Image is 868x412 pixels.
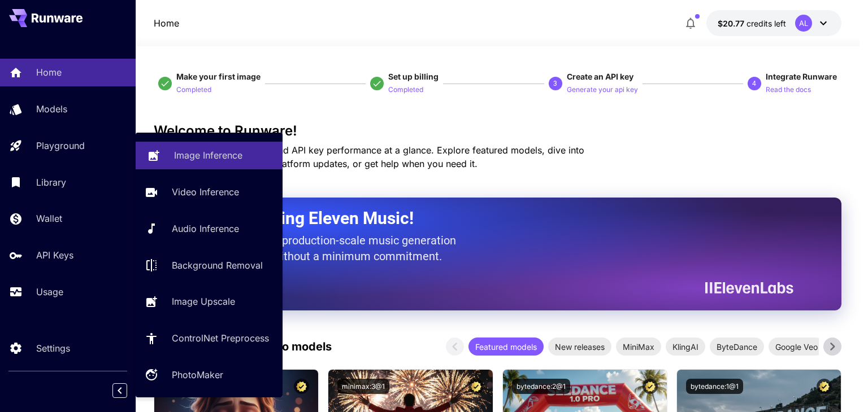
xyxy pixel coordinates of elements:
span: MiniMax [616,341,661,353]
p: Image Upscale [172,295,235,308]
span: KlingAI [666,341,705,353]
button: $20.77122 [706,10,841,36]
a: Background Removal [136,251,283,279]
p: Library [36,176,66,189]
h2: Now Supporting Eleven Music! [182,208,785,229]
span: Integrate Runware [766,72,837,81]
button: bytedance:2@1 [512,379,570,394]
span: Set up billing [388,72,439,81]
nav: breadcrumb [154,16,179,30]
span: ByteDance [710,341,764,353]
span: Create an API key [567,72,633,81]
button: Certified Model – Vetted for best performance and includes a commercial license. [294,379,309,394]
button: Certified Model – Vetted for best performance and includes a commercial license. [468,379,484,394]
div: $20.77122 [718,17,786,29]
p: Completed [176,85,211,95]
span: Make your first image [176,72,261,81]
p: Wallet [36,212,62,225]
a: Audio Inference [136,215,283,243]
p: The only way to get production-scale music generation from Eleven Labs without a minimum commitment. [182,233,465,264]
a: PhotoMaker [136,361,283,389]
p: Image Inference [174,148,242,162]
p: Audio Inference [172,222,239,235]
button: Collapse sidebar [112,383,127,398]
button: bytedance:1@1 [686,379,743,394]
p: Video Inference [172,185,239,199]
a: Image Inference [136,142,283,169]
p: ControlNet Preprocess [172,331,269,345]
p: Completed [388,85,423,95]
a: Video Inference [136,178,283,206]
p: Home [36,65,62,79]
p: API Keys [36,248,73,262]
p: Settings [36,341,70,355]
span: credits left [747,19,786,28]
div: AL [795,15,812,32]
span: New releases [548,341,611,353]
a: ControlNet Preprocess [136,325,283,352]
span: Check out your usage stats and API key performance at a glance. Explore featured models, dive int... [154,144,584,169]
a: Image Upscale [136,288,283,315]
p: Background Removal [172,258,263,272]
p: Home [154,16,179,30]
button: minimax:3@1 [337,379,389,394]
button: Certified Model – Vetted for best performance and includes a commercial license. [817,379,832,394]
span: Featured models [468,341,544,353]
button: Certified Model – Vetted for best performance and includes a commercial license. [643,379,658,394]
span: Google Veo [769,341,824,353]
p: Models [36,102,67,116]
p: PhotoMaker [172,368,223,382]
div: Collapse sidebar [121,380,136,401]
p: Playground [36,139,85,152]
p: Generate your api key [567,85,638,95]
p: 3 [553,78,557,89]
p: Usage [36,285,63,299]
p: 4 [752,78,756,89]
h3: Welcome to Runware! [154,123,841,139]
span: $20.77 [718,19,747,28]
p: Read the docs [766,85,811,95]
